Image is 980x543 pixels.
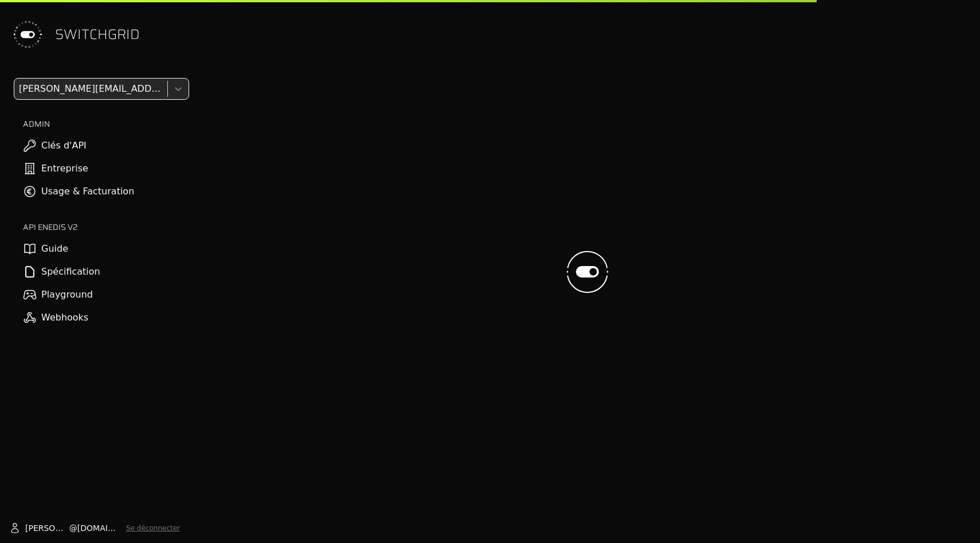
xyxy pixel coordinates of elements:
[77,522,121,534] span: [DOMAIN_NAME]
[23,221,189,233] h2: API ENEDIS v2
[23,118,189,130] h2: ADMIN
[25,522,69,534] span: [PERSON_NAME]
[126,524,180,533] button: Se déconnecter
[9,16,46,53] img: Switchgrid Logo
[55,25,140,44] span: SWITCHGRID
[69,522,77,534] span: @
